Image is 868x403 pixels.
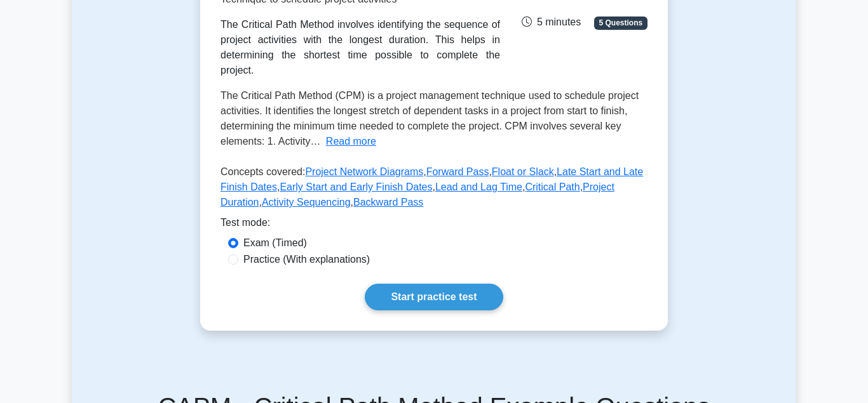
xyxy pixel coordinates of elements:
[594,17,648,29] span: 5 Questions
[220,164,648,215] p: Concepts covered: , , , , , , , , ,
[220,182,614,208] a: Project Duration
[525,182,580,192] a: Critical Path
[326,134,376,149] button: Read more
[243,252,370,267] label: Practice (With explanations)
[220,90,639,147] span: The Critical Path Method (CPM) is a project management technique used to schedule project activit...
[435,182,522,192] a: Lead and Lag Time
[522,17,581,27] span: 5 minutes
[426,166,489,177] a: Forward Pass
[365,284,503,310] a: Start practice test
[492,166,554,177] a: Float or Slack
[220,17,500,78] div: The Critical Path Method involves identifying the sequence of project activities with the longest...
[280,182,432,192] a: Early Start and Early Finish Dates
[305,166,423,177] a: Project Network Diagrams
[353,197,423,208] a: Backward Pass
[262,197,351,208] a: Activity Sequencing
[220,215,648,235] div: Test mode:
[243,235,307,251] label: Exam (Timed)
